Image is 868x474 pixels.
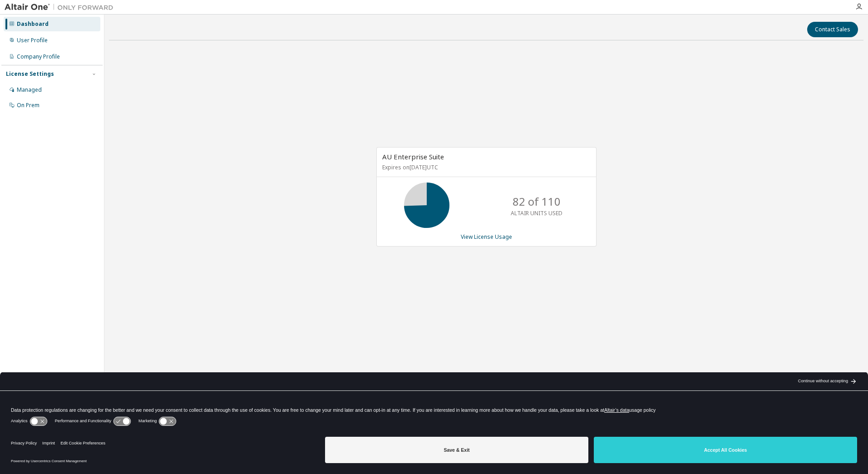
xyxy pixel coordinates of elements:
a: View License Usage [461,233,512,241]
div: Dashboard [17,20,49,28]
div: Company Profile [17,53,60,60]
div: User Profile [17,37,48,44]
p: 82 of 110 [513,194,561,209]
div: License Settings [6,70,54,78]
img: Altair One [5,3,118,12]
p: ALTAIR UNITS USED [511,209,562,217]
div: Managed [17,86,42,94]
div: On Prem [17,102,39,109]
button: Contact Sales [807,22,858,37]
p: Expires on [DATE] UTC [382,163,588,171]
span: AU Enterprise Suite [382,152,444,161]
